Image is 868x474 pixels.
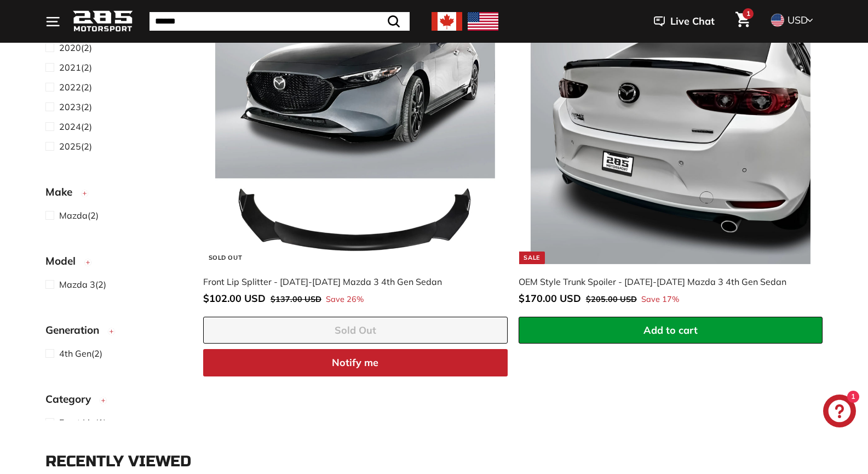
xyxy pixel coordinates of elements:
span: Generation [45,322,107,338]
span: (2) [59,209,99,222]
div: OEM Style Trunk Spoiler - [DATE]-[DATE] Mazda 3 4th Gen Sedan [519,275,812,288]
span: Live Chat [670,14,715,28]
span: (1) [59,416,106,429]
span: 2024 [59,121,81,132]
div: Front Lip Splitter - [DATE]-[DATE] Mazda 3 4th Gen Sedan [203,275,497,288]
span: 2021 [59,62,81,73]
button: Category [45,388,186,415]
span: USD [787,14,808,26]
span: 4th Gen [59,348,91,359]
span: Save 17% [641,294,679,306]
span: Sold Out [335,324,376,336]
span: (2) [59,81,92,94]
inbox-online-store-chat: Shopify online store chat [820,395,859,430]
div: Sale [519,252,544,264]
span: 2025 [59,141,81,152]
span: 2020 [59,42,81,53]
span: Model [45,253,84,269]
button: Live Chat [640,8,729,35]
button: Model [45,250,186,277]
span: $137.00 USD [271,294,321,304]
span: (2) [59,347,102,360]
span: (2) [59,120,92,133]
button: Generation [45,319,186,346]
img: Logo_285_Motorsport_areodynamics_components [73,9,133,35]
div: Sold Out [204,252,246,264]
span: $102.00 USD [203,292,266,305]
button: Make [45,181,186,208]
button: Notify me [203,349,508,376]
a: Cart [729,3,757,40]
span: Add to cart [643,324,698,336]
span: Mazda [59,210,88,221]
span: Category [45,391,99,407]
button: Add to cart [519,317,823,344]
span: (2) [59,100,92,113]
div: Recently viewed [45,453,823,470]
span: 2022 [59,82,81,93]
span: Save 26% [326,294,364,306]
span: (2) [59,278,106,291]
span: 2023 [59,101,81,112]
span: 1 [746,9,750,18]
span: $205.00 USD [586,294,637,304]
button: Sold Out [203,317,508,344]
span: (2) [59,140,92,153]
input: Search [150,12,410,31]
span: Mazda 3 [59,279,95,290]
span: Make [45,184,81,200]
span: $170.00 USD [519,292,581,305]
span: Front Lip [59,417,95,428]
span: (2) [59,41,92,54]
span: (2) [59,61,92,74]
